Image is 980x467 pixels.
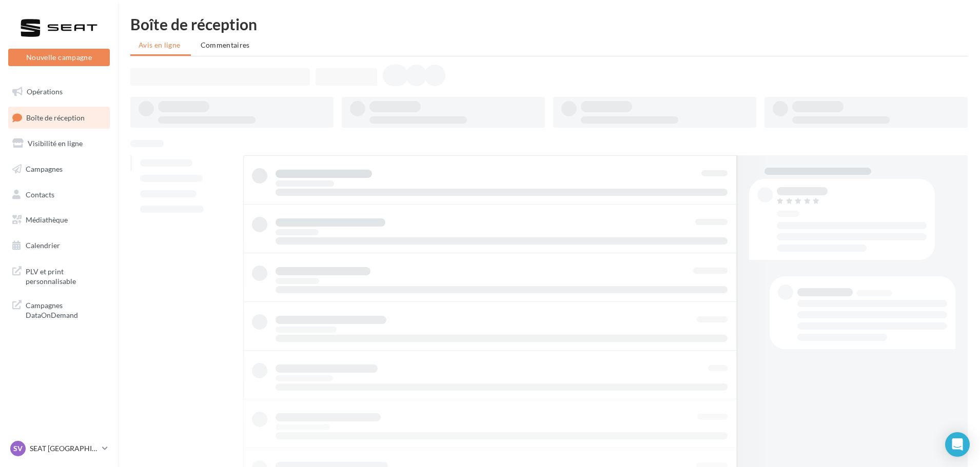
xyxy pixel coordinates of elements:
[8,439,110,458] a: SV SEAT [GEOGRAPHIC_DATA]
[6,294,112,324] a: Campagnes DataOnDemand
[28,139,83,148] span: Visibilité en ligne
[130,16,968,32] div: Boîte de réception
[201,40,250,49] span: Commentaires
[30,443,98,454] p: SEAT [GEOGRAPHIC_DATA]
[8,49,110,66] button: Nouvelle campagne
[26,265,106,287] span: PLV et print personnalisable
[26,215,68,224] span: Médiathèque
[26,190,54,198] span: Contacts
[6,184,112,206] a: Contacts
[945,432,970,457] div: Open Intercom Messenger
[13,443,23,454] span: SV
[26,241,60,250] span: Calendrier
[6,81,112,103] a: Opérations
[6,107,112,129] a: Boîte de réception
[6,133,112,154] a: Visibilité en ligne
[26,165,63,173] span: Campagnes
[6,260,112,291] a: PLV et print personnalisable
[6,235,112,256] a: Calendrier
[27,87,63,96] span: Opérations
[6,209,112,231] a: Médiathèque
[26,298,106,320] span: Campagnes DataOnDemand
[6,158,112,180] a: Campagnes
[26,113,85,121] span: Boîte de réception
